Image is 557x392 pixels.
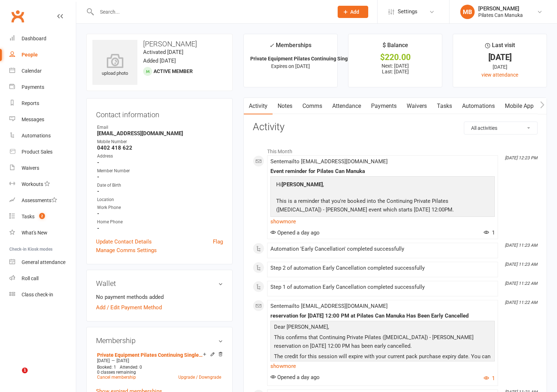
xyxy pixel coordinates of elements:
a: show more [270,216,495,227]
i: ✓ [269,42,274,49]
div: Product Sales [22,149,52,155]
span: 1 [22,368,28,373]
span: Opened a day ago [270,229,320,236]
h3: [PERSON_NAME] [92,40,227,48]
a: view attendance [481,72,518,78]
a: Comms [297,98,327,114]
a: Waivers [9,160,76,176]
span: Active member [154,68,193,74]
div: Messages [22,117,44,122]
div: Tasks [22,214,35,219]
button: 1 [484,374,495,383]
div: upload photo [92,54,137,77]
a: Update Contact Details [96,237,152,246]
i: [DATE] 11:22 AM [505,281,537,286]
span: Settings [398,4,417,20]
time: Activated [DATE] [143,49,183,55]
div: MB [460,5,475,19]
h3: Activity [253,122,538,133]
strong: Private Equipment Pilates Continuing Singl... [250,56,353,61]
div: Step 1 of automation Early Cancellation completed successfully [270,284,495,290]
a: Roll call [9,270,76,287]
div: Waivers [22,165,39,171]
p: This is a reminder that you're booked into the Continuing Private Pilates ([MEDICAL_DATA]) - [PER... [274,197,491,216]
a: Calendar [9,63,76,79]
span: [DATE] [97,358,110,363]
div: [DATE] [460,54,540,61]
div: Payments [22,84,44,90]
h3: Membership [96,337,223,345]
input: Search... [95,7,328,17]
strong: [EMAIL_ADDRESS][DOMAIN_NAME] [97,130,223,137]
div: Date of Birth [97,182,223,189]
p: This confirms that Continuing Private Pilates ([MEDICAL_DATA]) - [PERSON_NAME] reservation on [DA... [272,333,493,352]
a: What's New [9,225,76,241]
a: show more [270,361,495,371]
span: Sent email to [EMAIL_ADDRESS][DOMAIN_NAME] [270,158,388,165]
div: $220.00 [355,54,435,61]
div: General attendance [22,259,65,265]
div: Location [97,196,223,203]
strong: 0402 418 622 [97,145,223,151]
i: [DATE] 11:23 AM [505,243,537,248]
a: Tasks [432,98,457,114]
div: Calendar [22,68,42,74]
a: Add / Edit Payment Method [96,303,162,312]
div: What's New [22,230,47,236]
button: Add [338,6,368,18]
p: Hi , [274,180,491,191]
div: [PERSON_NAME] [478,5,523,12]
i: [DATE] 11:22 AM [505,300,537,305]
div: [DATE] [460,63,540,71]
h3: Wallet [96,279,223,287]
div: Assessments [22,197,57,203]
i: [DATE] 11:23 AM [505,262,537,267]
a: Messages [9,111,76,128]
span: 2 [39,213,45,219]
div: Workouts [22,181,43,187]
a: Class kiosk mode [9,287,76,303]
time: Added [DATE] [143,58,176,64]
a: Waivers [402,98,432,114]
a: Flag [213,237,223,246]
div: Member Number [97,168,223,174]
a: Tasks 2 [9,209,76,225]
a: Payments [366,98,402,114]
a: Product Sales [9,144,76,160]
div: Roll call [22,275,38,281]
a: Upgrade / Downgrade [178,375,221,380]
div: Last visit [485,41,515,54]
div: reservation for [DATE] 12:00 PM at Pilates Can Manuka Has Been Early Cancelled [270,313,495,319]
strong: - [97,188,223,195]
li: No payment methods added [96,293,223,301]
span: Expires on [DATE] [271,63,310,69]
a: Attendance [327,98,366,114]
a: General attendance kiosk mode [9,254,76,270]
div: Dashboard [22,36,46,41]
div: Pilates Can Manuka [478,12,523,18]
span: Booked: 1 [97,365,116,370]
span: Opened a day ago [270,374,320,380]
a: Reports [9,95,76,111]
a: Assessments [9,192,76,209]
a: Automations [9,128,76,144]
a: Dashboard [9,31,76,47]
div: Automations [22,133,51,138]
p: Next: [DATE] Last: [DATE] [355,63,435,74]
a: Cancel membership [97,375,136,380]
a: Private Equipment Pilates Continuing Single Session ([MEDICAL_DATA]) [97,352,203,358]
span: Attended: 0 [120,365,142,370]
div: Automation 'Early Cancellation' completed successfully [270,246,495,252]
span: [DATE] [117,358,129,363]
div: $ Balance [383,41,408,54]
i: [DATE] 12:23 PM [505,155,537,160]
a: Workouts [9,176,76,192]
div: People [22,52,38,58]
li: This Month [253,144,538,155]
div: Step 2 of automation Early Cancellation completed successfully [270,265,495,271]
div: Memberships [269,41,311,54]
a: Clubworx [9,7,27,25]
div: Email [97,124,223,131]
div: Class check-in [22,292,53,297]
div: Mobile Number [97,138,223,145]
